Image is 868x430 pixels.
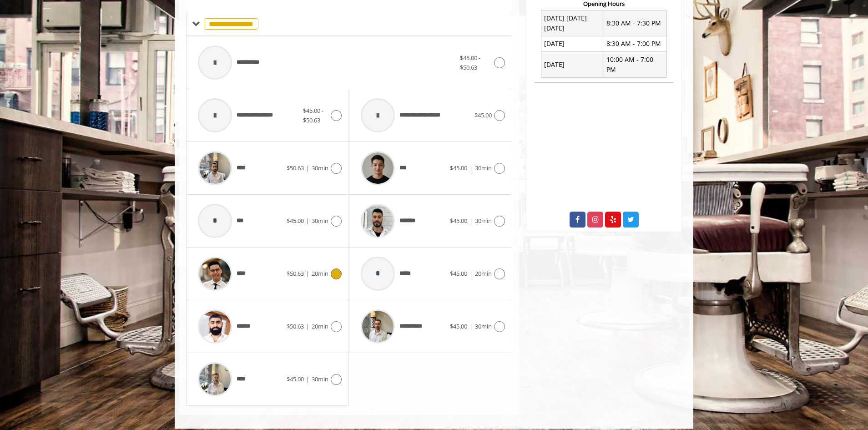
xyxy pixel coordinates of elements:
h3: Opening Hours [534,0,674,7]
span: | [469,217,473,225]
td: 8:30 AM - 7:30 PM [604,10,666,36]
span: 30min [312,164,328,172]
span: $45.00 [287,375,304,383]
span: $45.00 [450,217,467,225]
span: $45.00 - $50.63 [303,106,323,124]
td: 10:00 AM - 7:00 PM [604,52,666,78]
span: $45.00 [474,111,492,119]
span: | [306,322,309,330]
td: [DATE] [DATE] [DATE] [541,10,604,36]
span: 30min [475,217,492,225]
span: | [469,269,473,278]
span: $45.00 [287,217,304,225]
span: 20min [475,269,492,278]
td: [DATE] [541,36,604,51]
span: $50.63 [287,269,304,278]
span: | [306,269,309,278]
td: 8:30 AM - 7:00 PM [604,36,666,51]
span: $50.63 [287,164,304,172]
span: | [306,375,309,383]
span: 30min [475,164,492,172]
span: 30min [312,217,328,225]
span: $45.00 [450,322,467,330]
span: $45.00 - $50.63 [460,54,480,71]
td: [DATE] [541,52,604,78]
span: $45.00 [450,164,467,172]
span: 20min [312,269,328,278]
span: $45.00 [450,269,467,278]
span: 30min [312,375,328,383]
span: | [306,217,309,225]
span: $50.63 [287,322,304,330]
span: | [306,164,309,172]
span: | [469,164,473,172]
span: 20min [312,322,328,330]
span: 30min [475,322,492,330]
span: | [469,322,473,330]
